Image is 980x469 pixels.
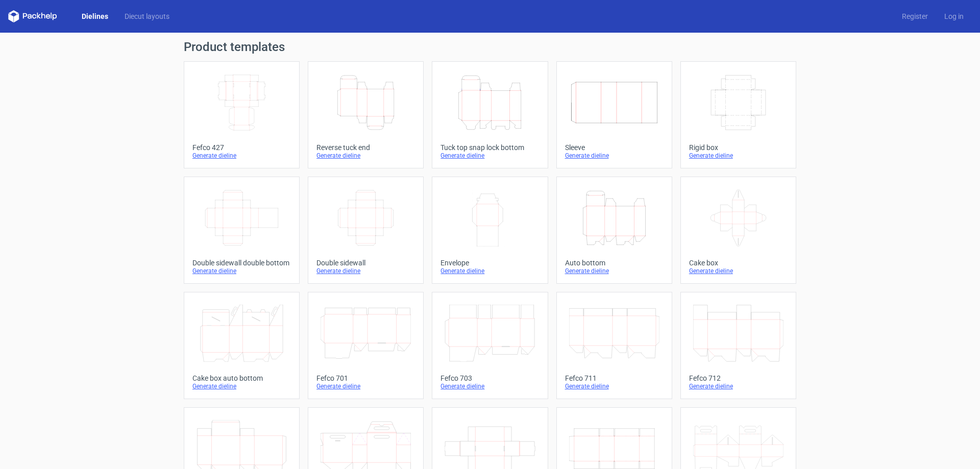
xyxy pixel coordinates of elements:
[689,259,788,267] div: Cake box
[316,143,415,152] div: Reverse tuck end
[432,61,548,168] a: Tuck top snap lock bottomGenerate dieline
[440,374,539,382] div: Fefco 703
[316,152,415,160] div: Generate dieline
[556,61,672,168] a: SleeveGenerate dieline
[689,267,788,275] div: Generate dieline
[440,382,539,390] div: Generate dieline
[308,292,424,399] a: Fefco 701Generate dieline
[192,267,291,275] div: Generate dieline
[565,152,664,160] div: Generate dieline
[556,292,672,399] a: Fefco 711Generate dieline
[894,11,936,21] a: Register
[184,177,300,284] a: Double sidewall double bottomGenerate dieline
[565,374,664,382] div: Fefco 711
[316,267,415,275] div: Generate dieline
[316,374,415,382] div: Fefco 701
[565,267,664,275] div: Generate dieline
[192,382,291,390] div: Generate dieline
[689,374,788,382] div: Fefco 712
[116,11,178,21] a: Diecut layouts
[936,11,972,21] a: Log in
[565,382,664,390] div: Generate dieline
[689,152,788,160] div: Generate dieline
[192,143,291,152] div: Fefco 427
[184,292,300,399] a: Cake box auto bottomGenerate dieline
[73,11,116,21] a: Dielines
[689,143,788,152] div: Rigid box
[440,152,539,160] div: Generate dieline
[440,143,539,152] div: Tuck top snap lock bottom
[565,259,664,267] div: Auto bottom
[432,292,548,399] a: Fefco 703Generate dieline
[192,259,291,267] div: Double sidewall double bottom
[308,61,424,168] a: Reverse tuck endGenerate dieline
[192,374,291,382] div: Cake box auto bottom
[440,267,539,275] div: Generate dieline
[689,382,788,390] div: Generate dieline
[556,177,672,284] a: Auto bottomGenerate dieline
[680,292,796,399] a: Fefco 712Generate dieline
[184,41,796,53] h1: Product templates
[316,259,415,267] div: Double sidewall
[192,152,291,160] div: Generate dieline
[680,61,796,168] a: Rigid boxGenerate dieline
[308,177,424,284] a: Double sidewallGenerate dieline
[680,177,796,284] a: Cake boxGenerate dieline
[440,259,539,267] div: Envelope
[565,143,664,152] div: Sleeve
[316,382,415,390] div: Generate dieline
[432,177,548,284] a: EnvelopeGenerate dieline
[184,61,300,168] a: Fefco 427Generate dieline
